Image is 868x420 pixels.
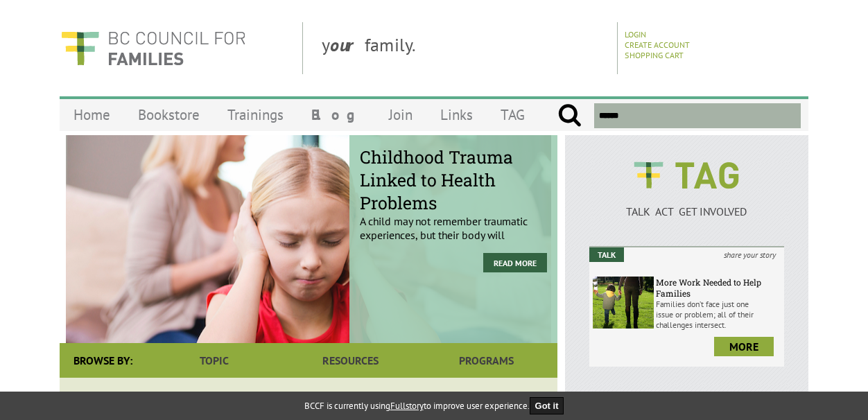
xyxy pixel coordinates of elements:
img: BCCF's TAG Logo [624,149,749,202]
i: share your story [715,247,784,262]
button: Got it [530,397,564,414]
a: Fullstory [390,400,424,412]
a: Programs [419,343,555,378]
a: more [714,337,774,356]
a: Shopping Cart [625,50,684,60]
a: Create Account [625,40,690,50]
div: y family. [311,22,618,74]
a: TAG [487,98,539,131]
a: Links [426,98,487,131]
p: Families don’t face just one issue or problem; all of their challenges intersect. [656,299,781,330]
p: TALK ACT GET INVOLVED [589,204,784,218]
a: Bookstore [124,98,214,131]
a: Read More [483,253,547,272]
a: Blog [297,98,375,131]
em: Talk [589,247,624,262]
a: Trainings [214,98,297,131]
a: Join [375,98,426,131]
a: Resources [282,343,418,378]
a: TALK ACT GET INVOLVED [589,191,784,218]
div: Browse By: [60,343,146,378]
img: BC Council for FAMILIES [60,22,247,74]
h6: More Work Needed to Help Families [656,277,781,299]
a: Topic [146,343,282,378]
a: Home [60,98,124,131]
span: Childhood Trauma Linked to Health Problems [360,146,547,214]
a: Login [625,29,646,40]
input: Submit [557,103,582,128]
strong: our [330,33,365,56]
